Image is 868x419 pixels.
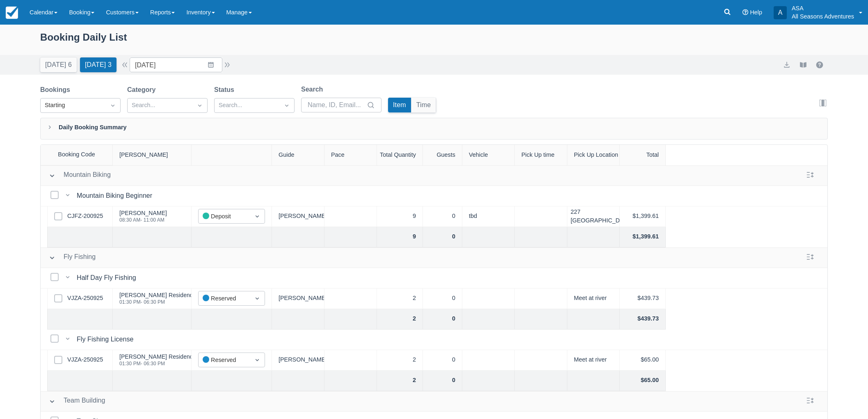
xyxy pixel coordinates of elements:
div: Pace [324,145,377,165]
label: Bookings [40,85,73,95]
div: Deposit [203,212,246,221]
div: 2 [377,350,423,371]
div: 08:30 AM - 11:00 AM [119,218,167,222]
div: [PERSON_NAME] [272,288,324,309]
button: Fly Fishing [46,250,99,265]
button: Mountain Biking [46,168,114,183]
div: Pick Up time [515,145,567,165]
span: Help [750,9,762,16]
div: [PERSON_NAME] [272,206,324,227]
div: 0 [423,227,462,247]
button: export [782,60,792,70]
div: Meet at river [567,288,620,309]
button: Time [411,98,436,112]
div: [PERSON_NAME] [272,350,324,371]
label: Search [301,85,326,94]
div: 2 [377,288,423,309]
i: Help [742,9,748,15]
div: Guide [272,145,324,165]
div: $1,399.61 [620,206,666,227]
div: 0 [423,288,462,309]
div: 9 [377,227,423,247]
div: Total [620,145,666,165]
div: Mountain Biking Beginner [77,191,155,201]
span: Dropdown icon [253,212,261,220]
div: Half Day Fly Fishing [77,273,139,283]
span: Dropdown icon [109,101,117,110]
p: ASA [792,4,854,12]
a: VJZA-250925 [67,294,103,303]
div: $1,399.61 [620,227,666,247]
div: [PERSON_NAME] Residences- [PERSON_NAME] [119,292,250,298]
a: CJFZ-200925 [67,212,103,221]
p: All Seasons Adventures [792,12,854,21]
div: [PERSON_NAME] Residences- [PERSON_NAME] [119,354,250,359]
div: Pick Up Location [567,145,620,165]
div: $439.73 [620,288,666,309]
div: Total Quantity [377,145,423,165]
div: Guests [423,145,462,165]
button: [DATE] 3 [80,57,116,72]
button: Team Building [46,394,109,409]
input: Name, ID, Email... [308,98,365,112]
div: $65.00 [620,371,666,391]
div: A [774,6,787,19]
div: Starting [45,101,101,110]
div: Booking Code [41,145,113,165]
div: 0 [423,371,462,391]
div: 0 [423,350,462,371]
button: [DATE] 6 [40,57,77,72]
div: 227 [GEOGRAPHIC_DATA] [567,206,620,227]
div: 2 [377,309,423,330]
div: [PERSON_NAME] [119,210,167,216]
div: Fly Fishing License [77,334,137,344]
div: Reserved [203,294,246,303]
span: Dropdown icon [196,101,204,110]
label: Status [214,85,238,95]
div: 2 [377,371,423,391]
div: Reserved [203,355,246,365]
div: Daily Booking Summary [40,118,828,140]
div: 01:30 PM - 06:30 PM [119,361,250,366]
div: [PERSON_NAME] [113,145,192,165]
a: VJZA-250925 [67,355,103,364]
span: Dropdown icon [283,101,291,110]
div: $439.73 [620,309,666,330]
div: 9 [377,206,423,227]
label: Category [127,85,159,95]
img: checkfront-main-nav-mini-logo.png [6,7,18,19]
div: $65.00 [620,350,666,371]
span: Dropdown icon [253,294,261,302]
div: Vehicle [462,145,515,165]
div: 0 [423,206,462,227]
div: 0 [423,309,462,330]
button: Item [388,98,411,112]
div: tbd [462,206,515,227]
input: Date [130,57,222,72]
div: Booking Daily List [40,30,828,53]
span: Dropdown icon [253,356,261,364]
div: Meet at river [567,350,620,371]
div: 01:30 PM - 06:30 PM [119,300,250,305]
